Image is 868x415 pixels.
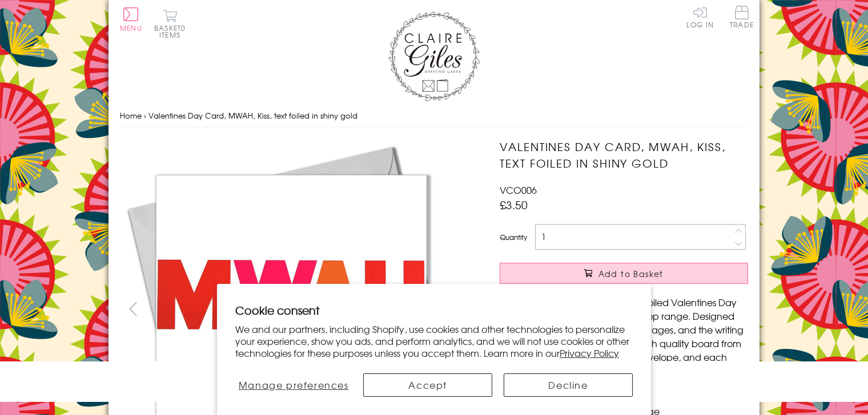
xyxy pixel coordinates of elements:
p: We and our partners, including Shopify, use cookies and other technologies to personalize your ex... [235,323,633,359]
span: VCO006 [500,183,537,197]
button: Manage preferences [235,373,352,397]
button: Accept [363,373,492,397]
button: Decline [504,373,633,397]
h2: Cookie consent [235,302,633,318]
button: Add to Basket [500,263,748,284]
button: Menu [120,7,142,31]
span: Valentines Day Card, MWAH, Kiss, text foiled in shiny gold [148,110,357,121]
a: Privacy Policy [560,346,619,360]
label: Quantity [500,232,527,242]
button: Basket0 items [154,9,186,38]
a: Log In [686,6,714,28]
a: Trade [730,6,754,30]
h1: Valentines Day Card, MWAH, Kiss, text foiled in shiny gold [500,139,748,172]
span: Menu [120,23,142,33]
span: Manage preferences [239,378,349,392]
a: Home [120,110,142,121]
button: prev [120,296,146,322]
span: › [144,110,146,121]
span: Add to Basket [598,268,664,279]
span: 0 items [159,23,186,40]
span: Trade [730,6,754,28]
nav: breadcrumbs [120,104,748,128]
span: £3.50 [500,197,528,213]
img: Claire Giles Greetings Cards [388,11,480,101]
